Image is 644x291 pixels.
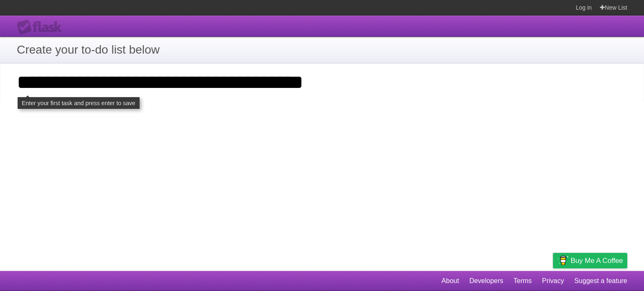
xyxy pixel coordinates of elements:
img: Buy me a coffee [557,253,569,268]
a: Developers [469,273,503,289]
a: Terms [514,273,532,289]
span: Buy me a coffee [571,253,623,268]
h1: Create your to-do list below [17,41,627,59]
a: About [441,273,459,289]
a: Suggest a feature [574,273,627,289]
a: Buy me a coffee [553,253,627,268]
a: Privacy [542,273,564,289]
div: Flask [17,20,67,35]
